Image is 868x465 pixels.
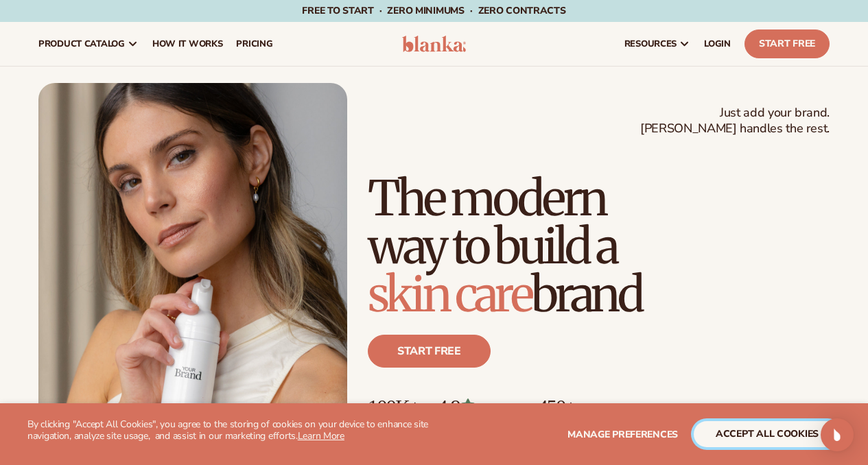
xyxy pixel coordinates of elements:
span: pricing [236,38,272,49]
h1: The modern way to build a brand [368,174,830,318]
a: product catalog [32,22,145,66]
a: Start Free [744,29,830,58]
button: accept all cookies [694,421,841,447]
p: 450+ [537,395,641,418]
span: Manage preferences [567,428,678,441]
span: LOGIN [704,38,731,49]
a: Learn More [298,429,344,442]
img: logo [402,36,467,52]
a: How It Works [145,22,230,66]
span: resources [624,38,677,49]
p: 4.9 [438,395,524,418]
div: Open Intercom Messenger [821,418,854,451]
span: Just add your brand. [PERSON_NAME] handles the rest. [640,105,830,137]
span: How It Works [152,38,223,49]
a: resources [618,22,697,66]
button: Manage preferences [567,421,678,447]
a: LOGIN [697,22,738,66]
span: Free to start · ZERO minimums · ZERO contracts [302,4,565,17]
p: By clicking "Accept All Cookies", you agree to the storing of cookies on your device to enhance s... [27,419,434,442]
span: skin care [368,264,531,324]
a: pricing [229,22,279,66]
p: 100K+ [368,395,424,418]
a: Start free [368,335,491,368]
span: product catalog [38,38,125,49]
